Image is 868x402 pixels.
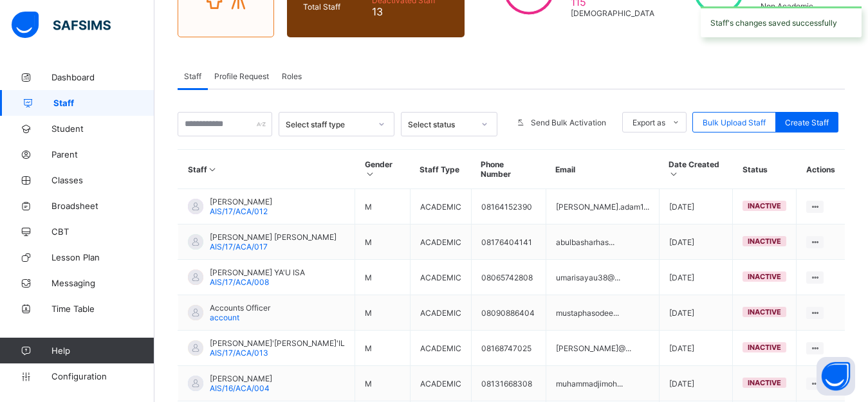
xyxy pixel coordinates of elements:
div: Select status [408,120,474,129]
th: Phone Number [471,150,546,189]
span: Roles [282,71,302,81]
td: M [355,295,411,331]
td: [DATE] [659,189,733,224]
span: Bulk Upload Staff [703,118,766,127]
span: Time Table [51,304,154,314]
span: AIS/17/ACA/008 [210,277,269,287]
td: ACADEMIC [410,260,471,295]
td: ACADEMIC [410,295,471,331]
td: ACADEMIC [410,189,471,224]
th: Date Created [659,150,733,189]
td: [DATE] [659,295,733,331]
td: 08131668308 [471,366,546,401]
span: Staff [184,71,201,81]
td: [DATE] [659,224,733,260]
span: inactive [748,237,781,246]
span: CBT [51,226,154,237]
td: mustaphasodee... [546,295,659,331]
td: [DATE] [659,366,733,401]
span: 13 [372,5,448,18]
span: Staff [53,98,154,108]
span: Export as [633,118,665,127]
th: Actions [797,150,845,189]
td: ACADEMIC [410,331,471,366]
span: inactive [748,201,781,210]
span: AIS/17/ACA/012 [210,206,268,216]
td: [PERSON_NAME]@... [546,331,659,366]
th: Staff [178,150,355,189]
span: AIS/16/ACA/004 [210,383,270,393]
td: 08065742808 [471,260,546,295]
i: Sort in Ascending Order [669,169,679,179]
td: abulbasharhas... [546,224,659,260]
span: inactive [748,378,781,387]
span: Broadsheet [51,201,154,211]
span: Student [51,123,154,134]
td: 08164152390 [471,189,546,224]
span: [PERSON_NAME] YA'U ISA [210,268,305,277]
span: Send Bulk Activation [531,118,606,127]
span: AIS/17/ACA/013 [210,348,268,358]
span: Configuration [51,371,154,381]
i: Sort in Ascending Order [365,169,376,179]
span: Help [51,345,154,356]
span: AIS/17/ACA/017 [210,242,268,251]
span: [DEMOGRAPHIC_DATA] [571,8,657,18]
i: Sort in Ascending Order [207,165,218,174]
span: [PERSON_NAME] [PERSON_NAME] [210,232,337,242]
td: M [355,189,411,224]
div: Staff's changes saved successfully [701,6,862,37]
span: [PERSON_NAME] [210,374,272,383]
span: inactive [748,272,781,281]
span: [PERSON_NAME]'[PERSON_NAME]'IL [210,338,345,348]
td: 08090886404 [471,295,546,331]
span: Accounts Officer [210,303,270,313]
span: [PERSON_NAME] [210,197,272,206]
span: inactive [748,307,781,316]
span: Messaging [51,278,154,288]
td: [DATE] [659,331,733,366]
th: Email [546,150,659,189]
th: Gender [355,150,411,189]
td: ACADEMIC [410,224,471,260]
span: Lesson Plan [51,252,154,262]
th: Status [733,150,797,189]
td: M [355,331,411,366]
td: muhammadjimoh... [546,366,659,401]
img: safsims [12,12,111,39]
div: Select staff type [286,120,371,129]
span: Dashboard [51,72,154,82]
span: account [210,313,239,322]
span: inactive [748,343,781,352]
span: Parent [51,149,154,160]
td: ACADEMIC [410,366,471,401]
span: Create Staff [785,118,829,127]
th: Staff Type [410,150,471,189]
td: umarisayau38@... [546,260,659,295]
td: M [355,366,411,401]
span: Profile Request [214,71,269,81]
td: M [355,260,411,295]
td: [PERSON_NAME].adam1... [546,189,659,224]
td: 08176404141 [471,224,546,260]
button: Open asap [817,357,855,396]
span: Classes [51,175,154,185]
td: 08168747025 [471,331,546,366]
td: [DATE] [659,260,733,295]
td: M [355,224,411,260]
